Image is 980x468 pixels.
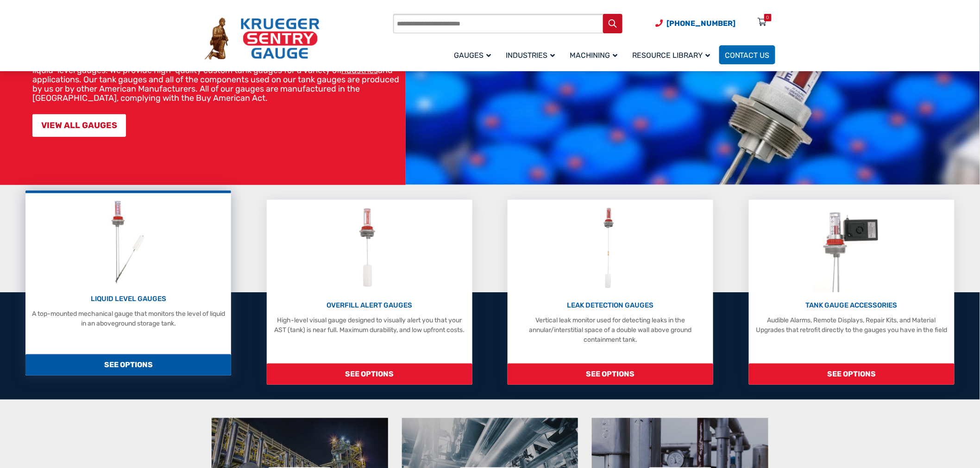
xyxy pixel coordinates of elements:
[754,315,950,335] p: Audible Alarms, Remote Displays, Repair Kits, and Material Upgrades that retrofit directly to the...
[454,51,491,60] span: Gauges
[267,363,472,385] span: SEE OPTIONS
[32,56,401,103] p: At [PERSON_NAME] Sentry Gauge, for over 75 years we have manufactured over three million liquid-l...
[766,14,769,21] div: 0
[627,44,719,66] a: Resource Library
[500,44,564,66] a: Industries
[814,204,889,292] img: Tank Gauge Accessories
[512,300,709,311] p: LEAK DETECTION GAUGES
[30,309,226,328] p: A top-mounted mechanical gauge that monitors the level of liquid in an aboveground storage tank.
[506,51,555,60] span: Industries
[508,200,713,385] a: Leak Detection Gauges LEAK DETECTION GAUGES Vertical leak monitor used for detecting leaks in the...
[749,200,955,385] a: Tank Gauge Accessories TANK GAUGE ACCESSORIES Audible Alarms, Remote Displays, Repair Kits, and M...
[30,294,226,304] p: LIQUID LEVEL GAUGES
[25,191,231,376] a: Liquid Level Gauges LIQUID LEVEL GAUGES A top-mounted mechanical gauge that monitors the level of...
[564,44,627,66] a: Machining
[632,51,710,60] span: Resource Library
[666,19,735,28] span: [PHONE_NUMBER]
[271,300,468,311] p: OVERFILL ALERT GAUGES
[32,114,126,137] a: VIEW ALL GAUGES
[448,44,500,66] a: Gauges
[25,354,231,376] span: SEE OPTIONS
[592,204,629,292] img: Leak Detection Gauges
[655,18,735,29] a: Phone Number (920) 434-8860
[508,363,713,385] span: SEE OPTIONS
[749,363,955,385] span: SEE OPTIONS
[267,200,472,385] a: Overfill Alert Gauges OVERFILL ALERT GAUGES High-level visual gauge designed to visually alert yo...
[754,300,950,311] p: TANK GAUGE ACCESSORIES
[512,315,709,345] p: Vertical leak monitor used for detecting leaks in the annular/interstitial space of a double wall...
[271,315,468,335] p: High-level visual gauge designed to visually alert you that your AST (tank) is near full. Maximum...
[719,45,775,64] a: Contact Us
[570,51,617,60] span: Machining
[725,51,770,60] span: Contact Us
[349,204,390,292] img: Overfill Alert Gauges
[104,198,153,286] img: Liquid Level Gauges
[205,18,320,60] img: Krueger Sentry Gauge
